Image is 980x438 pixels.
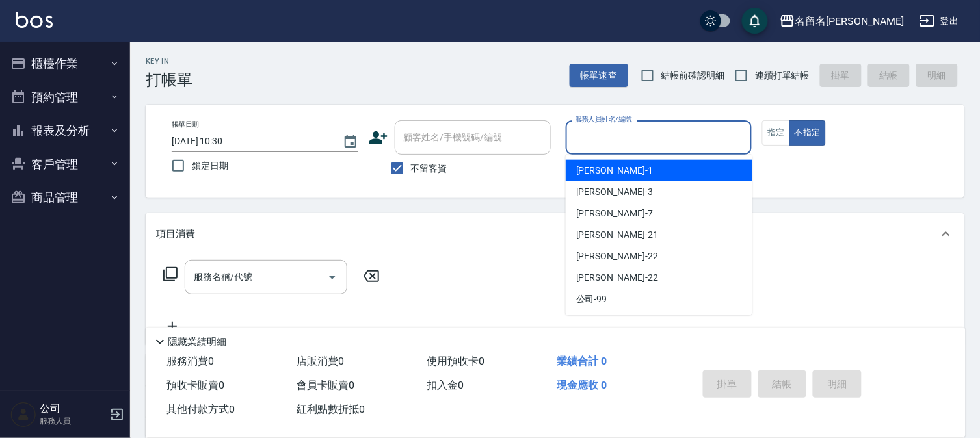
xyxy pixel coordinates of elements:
button: 客戶管理 [5,148,125,181]
button: 登出 [914,9,964,33]
span: 現金應收 0 [557,379,607,391]
span: 鎖定日期 [192,159,228,173]
button: Open [322,267,343,288]
h2: Key In [146,57,192,66]
span: 會員卡販賣 0 [297,379,354,391]
span: 不留客資 [411,162,447,175]
span: 預收卡販賣 0 [166,379,224,391]
input: YYYY/MM/DD hh:mm [172,131,330,152]
h5: 公司 [40,402,106,415]
h3: 打帳單 [146,71,192,89]
span: [PERSON_NAME] -22 [576,271,658,285]
span: 扣入金 0 [427,379,464,391]
span: [PERSON_NAME] -7 [576,207,653,220]
label: 帳單日期 [172,120,199,129]
p: 服務人員 [40,415,106,427]
div: 名留名[PERSON_NAME] [795,13,904,29]
button: 帳單速查 [570,64,628,88]
button: 不指定 [789,120,826,146]
span: 連續打單結帳 [755,69,810,83]
span: 結帳前確認明細 [661,69,725,83]
button: 名留名[PERSON_NAME] [775,8,909,34]
button: save [742,8,768,34]
span: 紅利點數折抵 0 [297,403,365,415]
label: 服務人員姓名/編號 [575,114,632,124]
div: 項目消費 [146,213,964,255]
img: Person [10,402,36,428]
span: 其他付款方式 0 [166,403,235,415]
span: 服務消費 0 [166,355,214,367]
span: 業績合計 0 [557,355,607,367]
p: 隱藏業績明細 [168,335,226,349]
button: 商品管理 [5,181,125,214]
span: [PERSON_NAME] -22 [576,250,658,263]
p: 項目消費 [156,227,195,241]
button: 指定 [762,120,790,146]
button: 櫃檯作業 [5,47,125,81]
button: 預約管理 [5,81,125,114]
span: [PERSON_NAME] -21 [576,228,658,242]
span: [PERSON_NAME] -3 [576,185,653,199]
img: Logo [16,12,53,28]
span: 使用預收卡 0 [427,355,484,367]
button: Choose date, selected date is 2025-10-09 [335,126,366,157]
span: [PERSON_NAME] -1 [576,164,653,177]
span: 店販消費 0 [297,355,344,367]
button: 報表及分析 [5,114,125,148]
span: 公司 -99 [576,292,607,306]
